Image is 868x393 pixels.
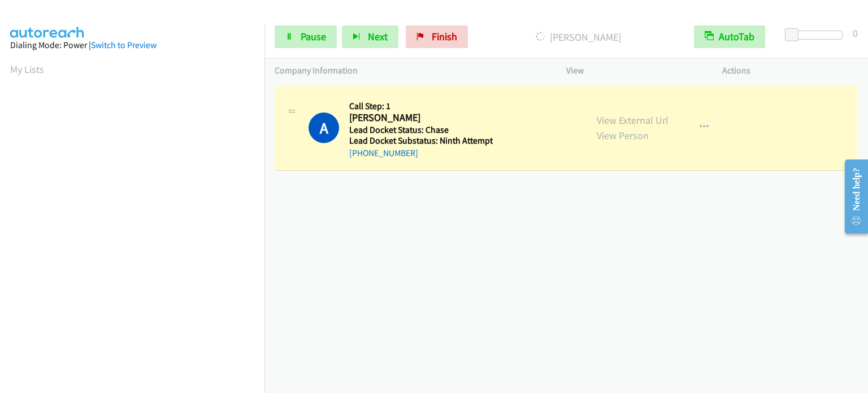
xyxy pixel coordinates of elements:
a: View Person [597,129,649,142]
p: Company Information [275,64,546,77]
a: [PHONE_NUMBER] [349,148,418,158]
p: View [566,64,702,77]
span: Finish [432,30,457,43]
a: Finish [406,25,468,48]
a: View External Url [597,114,669,127]
a: Switch to Preview [91,40,157,50]
a: Pause [275,25,337,48]
div: Dialing Mode: Power | [10,38,254,52]
span: Pause [301,30,326,43]
button: Next [342,25,398,48]
h1: A [309,113,339,143]
p: Actions [722,64,858,77]
h2: [PERSON_NAME] [349,111,490,124]
button: AutoTab [694,25,765,48]
div: Delay between calls (in seconds) [791,31,843,40]
h5: Lead Docket Substatus: Ninth Attempt [349,135,493,146]
h5: Call Step: 1 [349,101,493,112]
h5: Lead Docket Status: Chase [349,124,493,136]
span: Next [368,30,388,43]
p: [PERSON_NAME] [483,29,674,45]
div: 0 [853,25,858,41]
a: My Lists [10,63,44,76]
iframe: Resource Center [836,152,868,241]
